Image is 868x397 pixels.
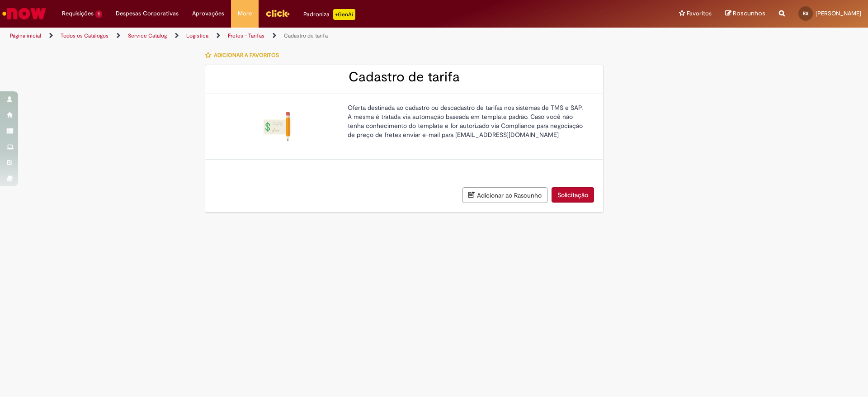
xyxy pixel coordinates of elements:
[116,9,179,18] span: Despesas Corporativas
[816,9,861,17] span: [PERSON_NAME]
[687,9,712,18] span: Favoritos
[186,32,208,39] a: Logistica
[238,9,252,18] span: More
[228,32,264,39] a: Fretes - Tarifas
[10,32,41,39] a: Página inicial
[214,70,594,85] h2: Cadastro de tarifa
[733,9,765,18] span: Rascunhos
[192,9,224,18] span: Aprovações
[95,10,102,18] span: 1
[214,52,279,59] span: Adicionar a Favoritos
[128,32,167,39] a: Service Catalog
[1,5,47,23] img: ServiceNow
[303,9,355,20] div: Padroniza
[462,187,547,203] button: Adicionar ao Rascunho
[263,112,292,141] img: Cadastro de tarifa
[803,10,808,16] span: RS
[265,6,290,20] img: click_logo_yellow_360x200.png
[552,187,594,203] button: Solicitação
[205,46,284,65] button: Adicionar a Favoritos
[7,28,572,44] ul: Trilhas de página
[62,9,94,18] span: Requisições
[284,32,328,39] a: Cadastro de tarifa
[348,103,587,139] p: Oferta destinada ao cadastro ou descadastro de tarifas nos sistemas de TMS e SAP. A mesma é trata...
[725,9,765,18] a: Rascunhos
[61,32,108,39] a: Todos os Catálogos
[333,9,355,20] p: +GenAi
